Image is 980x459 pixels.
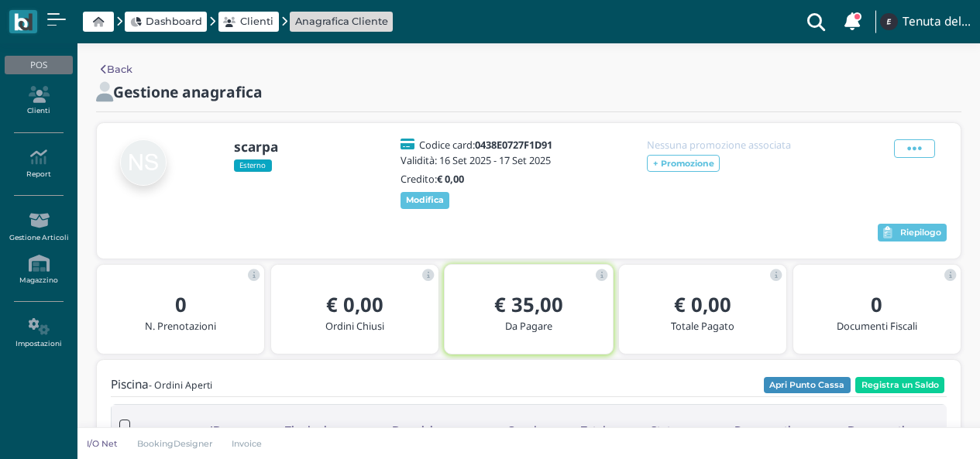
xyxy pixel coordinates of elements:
[878,3,971,40] a: ... Tenuta del Barco
[5,80,72,122] a: Clienti
[158,415,273,444] div: ID
[500,415,550,444] div: Canale
[764,377,851,394] button: Apri Punto Cassa
[149,379,212,392] small: - Ordini Aperti
[130,14,202,29] a: Dashboard
[401,155,563,166] h5: Validità: 16 Set 2025 - 17 Set 2025
[457,320,600,331] h5: Da Pagare
[643,415,685,444] div: Stato
[101,62,132,77] a: Back
[5,56,72,74] div: POS
[87,437,118,450] p: I/O Net
[903,15,971,29] h4: Tenuta del Barco
[109,320,252,331] h5: N. Prenotazioni
[295,14,388,29] a: Anagrafica Cliente
[234,159,272,172] span: Esterno
[871,291,882,318] b: 0
[113,84,263,100] h2: Gestione anagrafica
[223,14,273,29] a: Clienti
[806,320,948,331] h5: Documenti Fiscali
[120,139,167,186] img: null scarpa
[5,312,72,355] a: Impostazioni
[647,139,810,150] h5: Nessuna promozione associata
[326,291,383,318] b: € 0,00
[284,320,426,331] h5: Ordini Chiusi
[222,437,273,450] a: Invoice
[855,377,944,394] button: Registra un Saldo
[273,415,345,444] div: Tipologia
[127,437,222,450] a: BookingDesigner
[175,291,187,318] b: 0
[240,14,273,29] span: Clienti
[5,206,72,248] a: Gestione Articoli
[419,139,552,150] h5: Codice card:
[685,415,840,444] div: Pagamenti
[5,248,72,291] a: Magazzino
[870,411,967,446] iframe: Help widget launcher
[111,379,212,392] h4: Piscina
[14,13,32,31] img: logo
[345,415,500,444] div: Descrizione
[900,228,941,238] span: Riepilogo
[146,14,202,29] span: Dashboard
[406,194,444,205] b: Modifica
[234,138,278,156] b: scarpa
[437,172,464,186] b: € 0,00
[880,13,897,30] img: ...
[550,415,643,444] div: Totale
[5,142,72,185] a: Report
[401,173,563,184] h5: Credito:
[840,415,912,444] div: Documenti
[494,291,563,318] b: € 35,00
[878,224,947,242] button: Riepilogo
[475,138,552,152] b: 0438E0727F1D91
[653,158,714,169] b: + Promozione
[631,320,774,331] h5: Totale Pagato
[674,291,731,318] b: € 0,00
